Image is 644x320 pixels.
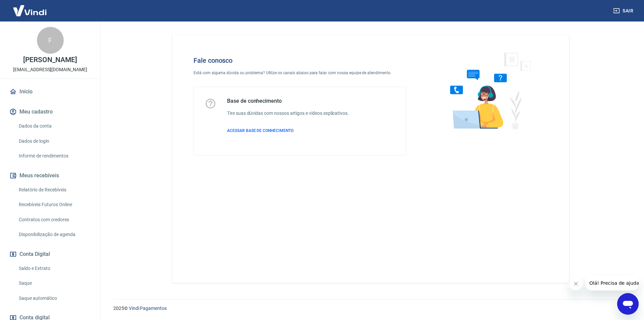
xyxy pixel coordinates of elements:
span: Olá! Precisa de ajuda? [4,5,56,10]
div: F [37,27,64,54]
a: Disponibilização de agenda [16,228,92,241]
p: 2025 © [113,305,628,312]
button: Sair [612,5,636,17]
p: [EMAIL_ADDRESS][DOMAIN_NAME] [13,66,87,73]
a: Contratos com credores [16,213,92,227]
button: Meus recebíveis [8,168,92,183]
p: Está com alguma dúvida ou problema? Utilize os canais abaixo para falar com nossa equipe de atend... [194,70,406,76]
a: Início [8,84,92,99]
button: Conta Digital [8,247,92,262]
a: Relatório de Recebíveis [16,183,92,197]
span: ACESSAR BASE DE CONHECIMENTO [227,128,293,133]
img: Fale conosco [437,46,539,135]
iframe: Fechar mensagem [569,277,583,290]
h5: Base de conhecimento [227,98,349,104]
button: Meu cadastro [8,104,92,119]
a: ACESSAR BASE DE CONHECIMENTO [227,128,349,134]
iframe: Botão para abrir a janela de mensagens [617,293,639,315]
a: Dados de login [16,134,92,148]
a: Saque automático [16,291,92,305]
a: Dados da conta [16,119,92,133]
a: Saque [16,276,92,290]
a: Vindi Pagamentos [129,306,167,311]
a: Informe de rendimentos [16,149,92,163]
p: [PERSON_NAME] [23,56,77,63]
iframe: Mensagem da empresa [585,276,639,290]
img: Vindi [8,0,52,21]
h4: Fale conosco [194,56,406,64]
a: Saldo e Extrato [16,262,92,275]
a: Recebíveis Futuros Online [16,198,92,212]
h6: Tire suas dúvidas com nossos artigos e vídeos explicativos. [227,110,349,117]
